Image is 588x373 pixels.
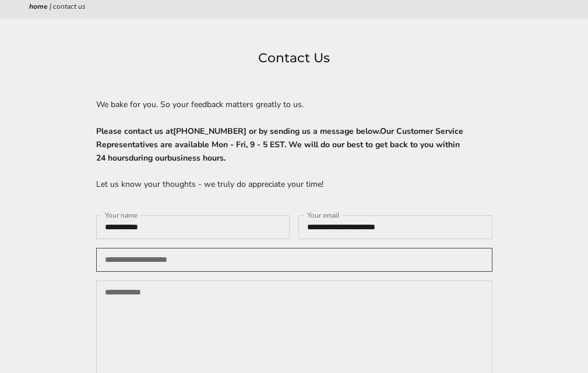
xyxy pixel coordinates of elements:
span: business hours. [167,152,226,164]
span: | [50,2,51,11]
span: Contact Us [53,2,86,11]
p: We bake for you. So your feedback matters greatly to us. [96,98,492,111]
span: during our [129,152,167,164]
h1: Contact Us [29,48,559,69]
a: Home [29,2,48,11]
span: [PHONE_NUMBER] or by sending us a message below. [173,126,380,137]
strong: Please contact us at [96,126,463,164]
p: Let us know your thoughts - we truly do appreciate your time! [96,177,492,191]
input: Your email [298,215,492,239]
span: Our Customer Service Representatives are available Mon - Fri, 9 - 5 EST. We will do our best to g... [96,126,463,164]
input: Your name [96,215,290,239]
input: Your phone (optional) [96,248,492,272]
nav: breadcrumbs [29,1,559,13]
